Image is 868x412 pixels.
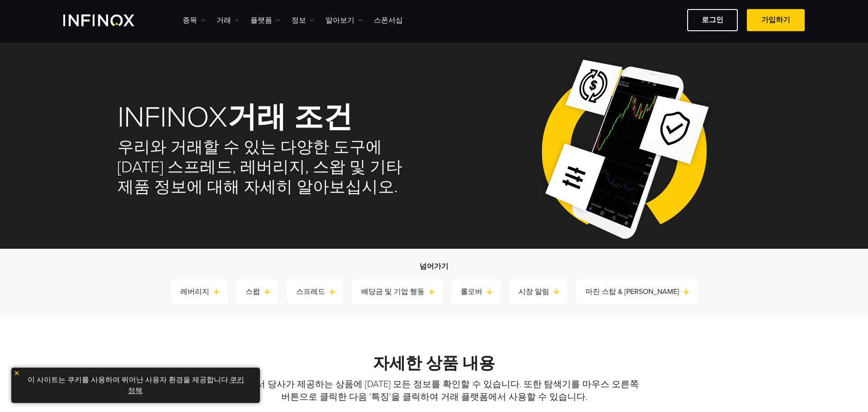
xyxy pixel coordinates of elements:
a: 스왑 [245,285,278,298]
a: 롤오버 [461,285,500,298]
a: 종목 [183,15,205,26]
h1: INFINOX [118,102,421,133]
a: 알아보기 [325,15,363,26]
a: 마진 스탑 & [PERSON_NAME] [585,285,697,298]
strong: 거래 조건 [227,99,353,135]
a: 로그인 [687,9,738,31]
a: 가입하기 [747,9,805,31]
p: 이 사이트는 쿠키를 사용하여 뛰어난 사용자 환경을 제공합니다. . [16,372,255,398]
a: 정보 [292,15,314,26]
strong: 넘어가기 [420,262,448,271]
a: 스프레드 [296,285,343,298]
strong: 자세한 상품 내용 [373,354,495,373]
a: 시장 알림 [519,285,567,298]
a: 스폰서십 [374,15,403,26]
a: 배당금 및 기업 행동 [361,285,443,298]
h2: 우리와 거래할 수 있는 다양한 도구에 [DATE] 스프레드, 레버리지, 스왑 및 기타 제품 정보에 대해 자세히 알아보십시오. [118,137,421,197]
a: 플랫폼 [250,15,280,26]
a: 레버리지 [180,285,227,298]
a: 거래 [217,15,239,26]
a: INFINOX Logo [63,14,156,26]
img: yellow close icon [14,370,20,376]
p: 아래에서 당사가 제공하는 상품에 [DATE] 모든 정보를 확인할 수 있습니다. 또한 탐색기를 마우스 오른쪽 버튼으로 클릭한 다음 '특징'을 클릭하여 거래 플랫폼에서 사용할 수... [225,378,643,403]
